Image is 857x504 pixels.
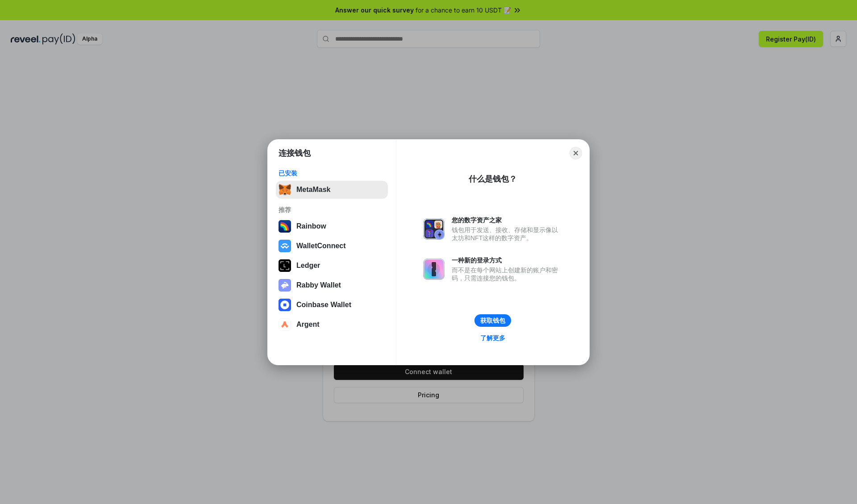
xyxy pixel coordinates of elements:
[296,242,346,250] div: WalletConnect
[276,296,388,314] button: Coinbase Wallet
[475,332,511,344] a: 了解更多
[296,186,330,194] div: MetaMask
[279,259,291,272] img: svg+xml,%3Csvg%20xmlns%3D%22http%3A%2F%2Fwww.w3.org%2F2000%2Fsvg%22%20width%3D%2228%22%20height%3...
[279,169,385,177] div: 已安装
[452,226,562,242] div: 钱包用于发送、接收、存储和显示像以太坊和NFT这样的数字资产。
[279,183,291,196] img: svg+xml,%3Csvg%20fill%3D%22none%22%20height%3D%2233%22%20viewBox%3D%220%200%2035%2033%22%20width%...
[570,147,582,159] button: Close
[279,148,311,158] h1: 连接钱包
[423,218,445,240] img: svg+xml,%3Csvg%20xmlns%3D%22http%3A%2F%2Fwww.w3.org%2F2000%2Fsvg%22%20fill%3D%22none%22%20viewBox...
[480,317,505,325] div: 获取钱包
[423,258,445,280] img: svg+xml,%3Csvg%20xmlns%3D%22http%3A%2F%2Fwww.w3.org%2F2000%2Fsvg%22%20fill%3D%22none%22%20viewBox...
[469,174,517,184] div: 什么是钱包？
[480,334,505,342] div: 了解更多
[276,276,388,294] button: Rabby Wallet
[276,257,388,275] button: Ledger
[452,266,562,282] div: 而不是在每个网站上创建新的账户和密码，只需连接您的钱包。
[279,299,291,311] img: svg+xml,%3Csvg%20width%3D%2228%22%20height%3D%2228%22%20viewBox%3D%220%200%2028%2028%22%20fill%3D...
[276,217,388,235] button: Rainbow
[452,216,562,224] div: 您的数字资产之家
[279,318,291,331] img: svg+xml,%3Csvg%20width%3D%2228%22%20height%3D%2228%22%20viewBox%3D%220%200%2028%2028%22%20fill%3D...
[276,181,388,199] button: MetaMask
[279,220,291,233] img: svg+xml,%3Csvg%20width%3D%22120%22%20height%3D%22120%22%20viewBox%3D%220%200%20120%20120%22%20fil...
[296,321,320,329] div: Argent
[452,256,562,264] div: 一种新的登录方式
[276,316,388,333] button: Argent
[296,301,351,309] div: Coinbase Wallet
[276,237,388,255] button: WalletConnect
[279,240,291,252] img: svg+xml,%3Csvg%20width%3D%2228%22%20height%3D%2228%22%20viewBox%3D%220%200%2028%2028%22%20fill%3D...
[279,279,291,292] img: svg+xml,%3Csvg%20xmlns%3D%22http%3A%2F%2Fwww.w3.org%2F2000%2Fsvg%22%20fill%3D%22none%22%20viewBox...
[296,262,320,270] div: Ledger
[279,206,385,214] div: 推荐
[296,281,341,289] div: Rabby Wallet
[474,314,511,327] button: 获取钱包
[296,222,326,230] div: Rainbow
